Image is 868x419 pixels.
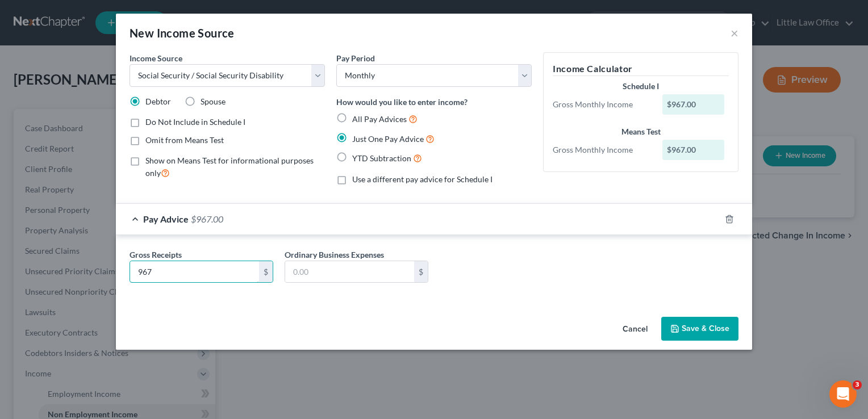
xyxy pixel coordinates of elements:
span: Debtor [145,97,171,106]
span: Just One Pay Advice [352,134,424,144]
div: $967.00 [662,140,725,160]
span: Income Source [130,53,182,63]
span: Pay Advice [143,213,189,224]
div: $967.00 [662,94,725,115]
label: How would you like to enter income? [336,96,468,108]
span: Do Not Include in Schedule I [145,117,245,127]
label: Ordinary Business Expenses [285,249,384,261]
span: Show on Means Test for informational purposes only [145,156,314,178]
div: Schedule I [553,81,729,92]
span: All Pay Advices [352,114,407,124]
h5: Income Calculator [553,62,729,76]
div: Gross Monthly Income [547,144,657,156]
iframe: Intercom live chat [829,380,857,408]
button: Save & Close [661,317,738,341]
span: 3 [853,380,862,389]
button: Cancel [614,318,657,341]
div: $ [414,261,428,283]
div: Means Test [553,126,729,137]
div: Gross Monthly Income [547,99,657,110]
span: Use a different pay advice for Schedule I [352,174,493,184]
input: 0.00 [285,261,414,283]
label: Gross Receipts [130,249,182,261]
span: YTD Subtraction [352,153,411,163]
input: 0.00 [130,261,259,283]
div: New Income Source [130,25,235,41]
label: Pay Period [336,52,375,64]
div: $ [259,261,273,283]
span: Omit from Means Test [145,135,224,145]
span: Spouse [201,97,226,106]
button: × [731,26,738,40]
span: $967.00 [191,213,223,224]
